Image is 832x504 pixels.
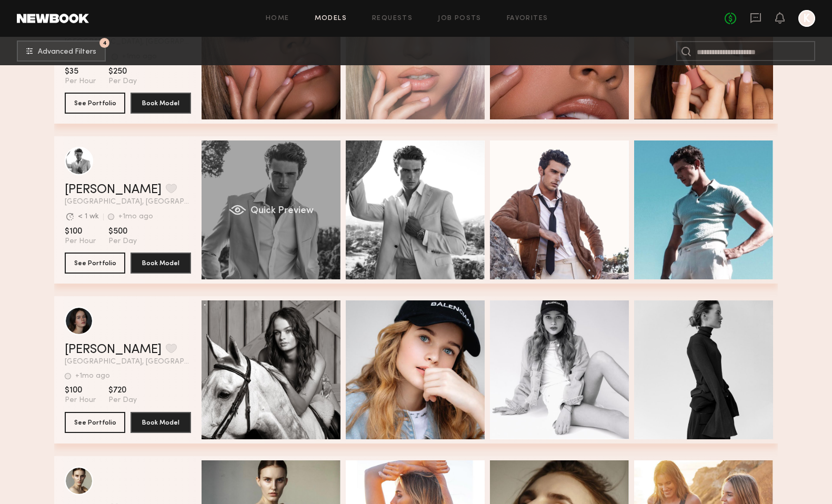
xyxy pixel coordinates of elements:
[65,385,96,396] span: $100
[75,372,110,380] div: +1mo ago
[65,226,96,237] span: $100
[798,10,815,27] a: K
[108,77,137,86] span: Per Day
[65,198,191,206] span: [GEOGRAPHIC_DATA], [GEOGRAPHIC_DATA]
[266,15,289,22] a: Home
[108,226,137,237] span: $500
[17,41,106,62] button: 4Advanced Filters
[78,213,99,220] div: < 1 wk
[65,253,125,274] button: See Portfolio
[315,15,347,22] a: Models
[38,48,96,56] span: Advanced Filters
[65,412,125,433] button: See Portfolio
[65,184,162,196] a: [PERSON_NAME]
[65,237,96,246] span: Per Hour
[507,15,548,22] a: Favorites
[103,41,107,45] span: 4
[65,77,96,86] span: Per Hour
[65,396,96,405] span: Per Hour
[65,66,96,77] span: $35
[65,344,162,356] a: [PERSON_NAME]
[131,412,191,433] button: Book Model
[438,15,482,22] a: Job Posts
[108,237,137,246] span: Per Day
[131,253,191,274] button: Book Model
[108,66,137,77] span: $250
[131,93,191,114] button: Book Model
[108,385,137,396] span: $720
[65,93,125,114] button: See Portfolio
[118,213,153,220] div: +1mo ago
[108,396,137,405] span: Per Day
[250,206,314,216] span: Quick Preview
[372,15,413,22] a: Requests
[65,358,191,366] span: [GEOGRAPHIC_DATA], [GEOGRAPHIC_DATA]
